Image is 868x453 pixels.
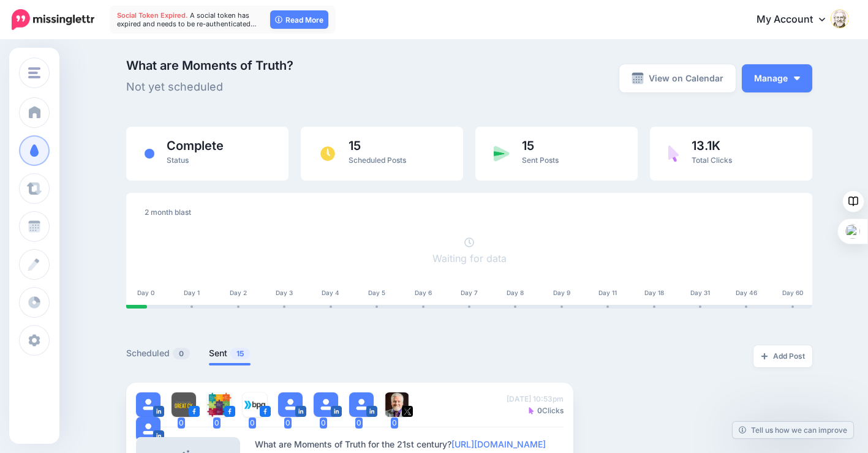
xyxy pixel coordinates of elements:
[278,392,303,417] img: user_default_image.png
[249,417,256,429] span: 0
[391,417,398,429] span: 0
[173,289,210,296] div: Day 1
[668,145,679,162] img: pointer-purple.png
[507,393,564,405] span: [DATE] 10:53pm
[451,439,546,449] a: [URL][DOMAIN_NAME]
[12,9,94,30] img: Missinglettr
[744,5,850,35] a: My Account
[117,11,188,20] span: Social Token Expired.
[522,155,559,165] span: Sent Posts
[636,289,673,296] div: Day 18
[331,406,342,417] img: linkedin-square.png
[451,289,488,296] div: Day 7
[349,140,406,152] span: 15
[529,405,564,416] span: Clicks
[312,289,349,296] div: Day 4
[230,348,250,359] span: 15
[529,407,534,414] img: pointer-purple-solid.png
[126,78,229,96] li: Not yet scheduled
[753,345,812,367] a: Add Post
[220,289,257,296] div: Day 2
[355,417,363,429] span: 0
[126,59,578,72] span: What are Moments of Truth?
[126,346,191,361] a: Scheduled0
[320,417,327,429] span: 0
[761,353,768,360] img: plus-grey-dark.png
[774,289,811,296] div: Day 60
[314,392,338,417] img: user_default_image.png
[794,77,800,80] img: arrow-down-white.png
[742,64,812,92] button: Manage
[733,422,853,438] a: Tell us how we can improve
[494,146,510,162] img: paper-plane-green.png
[692,155,732,165] span: Total Clicks
[405,289,442,296] div: Day 6
[136,392,160,417] img: user_default_image.png
[619,64,736,92] a: View on Calendar
[543,289,580,296] div: Day 9
[224,406,235,417] img: facebook-square.png
[632,72,644,84] img: calendar-grey-darker.png
[266,289,303,296] div: Day 3
[167,155,189,165] span: Status
[295,406,306,417] img: linkedin-square.png
[432,236,507,264] a: Waiting for data
[207,392,232,417] img: picture-bsa65124.png
[728,289,764,296] div: Day 46
[153,406,164,417] img: linkedin-square.png
[153,430,164,441] img: linkedin-square.png
[136,417,160,441] img: user_default_image.png
[127,289,164,296] div: Day 0
[402,406,413,417] img: twitter-square.png
[189,406,200,417] img: facebook-square.png
[497,289,534,296] div: Day 8
[270,10,328,29] a: Read More
[167,140,224,152] span: Complete
[349,155,406,165] span: Scheduled Posts
[589,289,626,296] div: Day 11
[209,346,251,361] a: Sent15
[385,392,409,417] img: npC0tQMk-22364.jpg
[349,392,374,417] img: user_default_image.png
[537,406,542,415] b: 0
[358,289,395,296] div: Day 5
[682,289,719,296] div: Day 31
[172,392,196,417] img: 13886304_274505699594401_726803368685088521_n-bsa65123.png
[173,348,190,359] span: 0
[145,205,794,220] div: 2 month blast
[260,406,271,417] img: facebook-square.png
[117,11,257,28] span: A social token has expired and needs to be re-authenticated…
[284,417,292,429] span: 0
[522,140,559,152] span: 15
[213,417,221,429] span: 0
[319,145,336,162] img: clock.png
[178,417,185,429] span: 0
[28,67,40,78] img: menu.png
[366,406,377,417] img: linkedin-square.png
[243,392,267,417] img: picture-bsa65125.png
[692,140,732,152] span: 13.1K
